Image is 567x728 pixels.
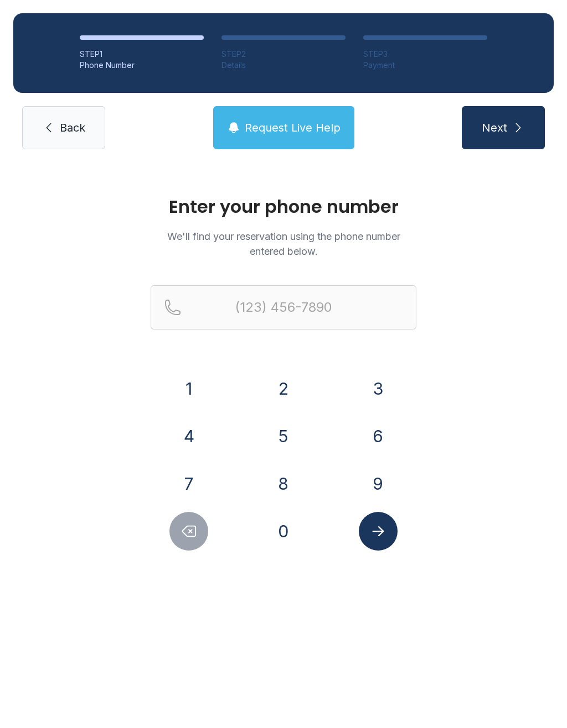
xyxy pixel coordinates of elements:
[245,120,341,135] span: Request Live Help
[151,229,416,259] p: We'll find your reservation using the phone number entered below.
[482,120,507,135] span: Next
[169,464,208,503] button: 7
[264,464,303,503] button: 8
[221,49,346,60] div: STEP 2
[80,49,204,60] div: STEP 1
[169,417,208,455] button: 4
[363,49,487,60] div: STEP 3
[169,369,208,408] button: 1
[359,369,398,408] button: 3
[359,464,398,503] button: 9
[264,512,303,551] button: 0
[221,60,346,71] div: Details
[359,417,398,455] button: 6
[264,369,303,408] button: 2
[60,120,85,135] span: Back
[359,512,398,551] button: Submit lookup form
[169,512,208,551] button: Delete number
[264,417,303,455] button: 5
[363,60,487,71] div: Payment
[80,60,204,71] div: Phone Number
[151,198,416,216] h1: Enter your phone number
[151,285,416,329] input: Reservation phone number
